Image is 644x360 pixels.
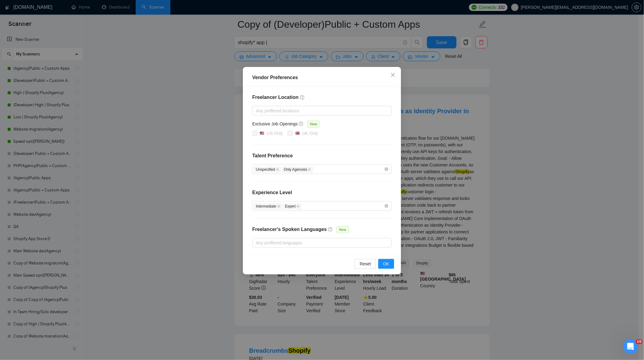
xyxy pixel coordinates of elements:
[337,226,349,233] span: New
[260,131,264,135] img: 🇺🇸
[282,166,313,173] span: Only Agencies
[328,227,333,232] span: question-circle
[300,95,305,100] span: question-circle
[296,205,299,208] span: close
[636,339,643,344] span: 10
[385,67,401,83] button: Close
[390,72,395,77] span: close
[276,168,279,171] span: close
[254,203,282,210] span: Intermediate
[254,166,281,173] span: Unspecified
[299,121,304,126] span: question-circle
[252,226,327,233] h4: Freelancer's Spoken Languages
[360,260,371,267] span: Reset
[277,205,280,208] span: close
[252,152,392,159] h4: Talent Preference
[623,339,638,354] iframe: Intercom live chat
[252,74,392,81] div: Vendor Preferences
[307,121,320,128] span: New
[378,259,394,269] button: OK
[383,260,389,267] span: OK
[267,130,283,137] div: US Only
[385,204,388,208] span: close-circle
[252,189,292,196] h4: Experience Level
[296,131,300,135] img: 🇬🇧
[302,130,318,137] div: UK Only
[252,94,392,101] h4: Freelancer Location
[252,121,298,127] h5: Exclusive Job Openings
[308,168,311,171] span: close
[283,203,302,210] span: Expert
[385,167,388,171] span: close-circle
[355,259,376,269] button: Reset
